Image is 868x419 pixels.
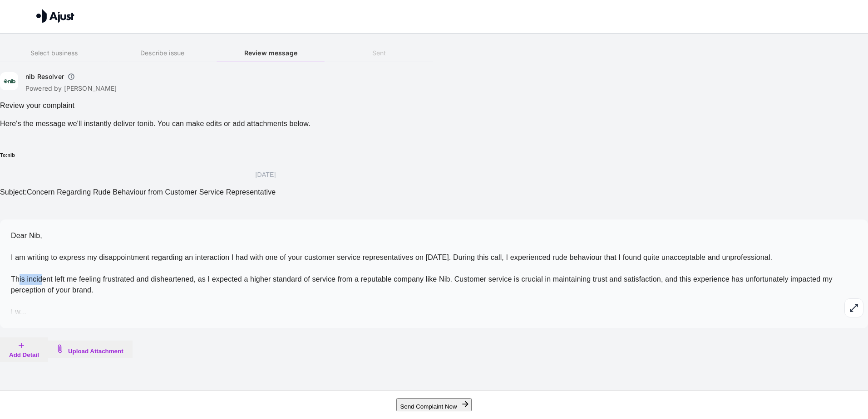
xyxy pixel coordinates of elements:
span: Dear Nib, I am writing to express my disappointment regarding an interaction I had with one of yo... [11,232,833,316]
span: ... [20,308,26,316]
h6: Review message [217,48,325,58]
p: Powered by [PERSON_NAME] [25,84,117,93]
h6: Describe issue [108,48,217,58]
h6: Sent [325,48,433,58]
h6: nib Resolver [25,72,64,81]
img: Ajust [36,9,74,23]
button: Send Complaint Now [396,398,471,411]
button: Upload Attachment [48,341,133,358]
